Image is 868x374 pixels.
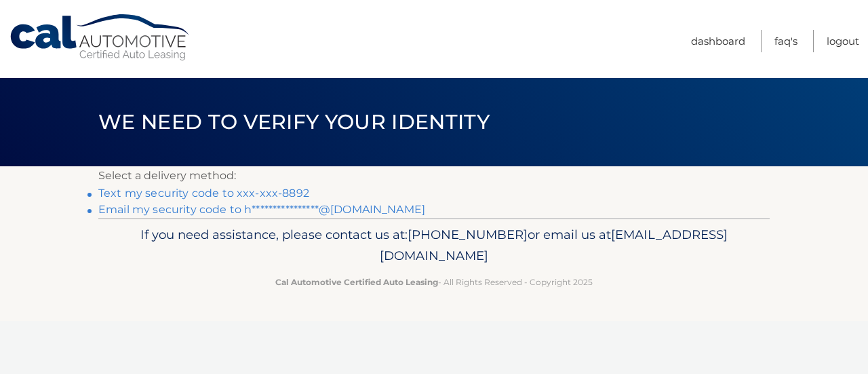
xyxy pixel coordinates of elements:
[98,187,309,200] a: Text my security code to xxx-xxx-8892
[774,30,797,52] a: FAQ's
[827,30,859,52] a: Logout
[98,166,770,185] p: Select a delivery method:
[691,30,745,52] a: Dashboard
[408,227,528,242] span: [PHONE_NUMBER]
[9,14,192,62] a: Cal Automotive
[275,277,438,287] strong: Cal Automotive Certified Auto Leasing
[107,275,761,289] p: - All Rights Reserved - Copyright 2025
[98,109,490,134] span: We need to verify your identity
[107,224,761,267] p: If you need assistance, please contact us at: or email us at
